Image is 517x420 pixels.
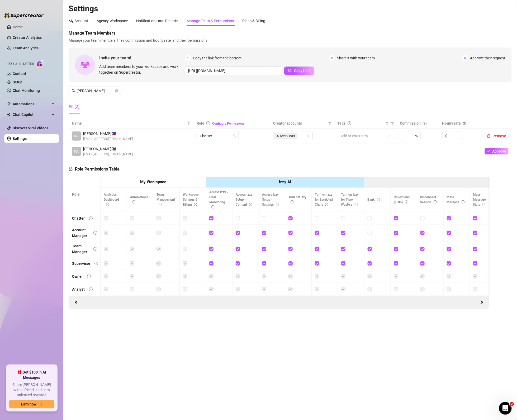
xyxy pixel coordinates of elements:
span: Access Izzy Setup - Content [236,193,252,206]
span: KA [74,148,79,154]
span: info-circle [377,198,380,201]
span: Manage your team members, their commission and hourly rate, and their permissions. [69,37,512,43]
span: filter [328,122,331,125]
span: Approve their request [470,55,505,61]
div: Owner [72,273,83,279]
span: [PERSON_NAME] 🇵🇭 [83,146,133,152]
span: Izzy AI Chatter [7,62,34,67]
div: Supervisor [72,261,90,266]
span: Turn off Izzy [288,195,306,204]
span: Manage Team Members [69,30,512,36]
span: info-circle [132,200,135,204]
strong: Izzy AI [279,180,291,184]
h2: Settings [69,4,512,14]
div: Manage Team & Permissions [187,18,234,24]
span: 2 [510,402,514,406]
span: KA [74,133,79,139]
span: Invite your team! [99,55,185,61]
span: lock [233,134,236,138]
div: Agency Workspace [97,18,128,24]
th: Hourly rate ($) [439,118,482,129]
span: Collections (Lists) [394,195,410,204]
span: Access Izzy - Chat Monitoring [209,190,228,209]
span: Creator accounts [273,120,326,126]
span: Approve [492,149,506,153]
button: Scroll Forward [72,298,80,306]
th: Role [69,177,101,212]
span: Team Management [156,193,175,206]
span: Bank [368,198,380,201]
span: copy [288,69,292,72]
span: Copy Link [294,69,310,73]
span: Share it with your team [337,55,375,61]
span: info-circle [89,216,93,220]
a: Content [13,72,26,76]
a: Team Analytics [13,46,39,50]
span: info-circle [93,247,97,251]
span: Turn on Izzy for Time Wasters [341,193,359,206]
span: Share [PERSON_NAME] with a friend, and earn unlimited rewards [9,382,54,398]
span: info-circle [434,200,437,204]
button: Remove [485,133,509,139]
span: Remove [493,134,506,138]
span: lock [69,167,73,171]
span: filter [390,119,395,127]
span: 4 Accounts [274,133,297,139]
span: Chatter [200,132,236,140]
span: Earn now [21,402,36,406]
span: search [72,89,75,93]
span: info-circle [249,203,252,206]
span: Automations [13,100,50,108]
span: Workspace Settings & Billing [183,193,198,206]
span: [EMAIL_ADDRESS][DOMAIN_NAME] [83,152,133,157]
span: [PERSON_NAME] 🇵🇭 [83,131,133,136]
a: Setup [13,80,22,84]
iframe: Intercom live chat [499,402,512,415]
span: info-circle [106,203,109,206]
span: team [307,134,310,138]
a: Configure Permissions [212,122,244,125]
span: Access Izzy Setup - Settings [262,193,279,206]
span: filter [391,122,394,125]
span: [EMAIL_ADDRESS][DOMAIN_NAME] [83,136,133,141]
span: Analytics Dashboard [104,193,119,206]
div: Chatter [72,215,85,221]
div: Plans & Billing [242,18,265,24]
th: Commission (%) [397,118,439,129]
span: 2 [329,55,335,61]
button: close-circle [115,89,118,92]
img: AI Chatter [36,59,44,67]
div: Team Manager [72,243,89,255]
span: info-circle [94,262,98,265]
img: Chat Copilot [7,113,10,116]
h5: Role Permissions Table [69,166,120,172]
button: Earn nowarrow-right [9,400,54,408]
span: info-circle [276,203,279,206]
span: Chat Copilot [13,110,50,119]
span: Turn on Izzy for Escalated Chats [315,193,333,206]
div: Account Manager [72,227,89,239]
span: info-circle [93,231,97,235]
div: Analyst [72,286,85,292]
img: logo-BBDzfeDw.svg [4,13,44,18]
div: All (2) [69,103,80,110]
span: Add team members to your workspace and work together on Supercreator. [99,64,183,75]
span: info-circle [405,200,408,204]
span: info-circle [89,287,93,291]
strong: My Workspace [140,180,166,184]
span: right [480,300,484,304]
span: Mass Message Stats [473,193,486,206]
span: info-circle [462,200,465,204]
a: Creator Analytics [13,33,55,42]
span: info-circle [355,203,358,206]
span: delete [487,134,491,138]
span: arrow-right [39,402,42,406]
span: info-circle [482,203,486,206]
span: left [74,300,78,304]
span: info-circle [211,205,215,209]
button: Approve [485,148,508,154]
a: Home [13,25,23,29]
a: Discover Viral Videos [13,126,48,130]
button: Scroll Backward [478,298,486,306]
